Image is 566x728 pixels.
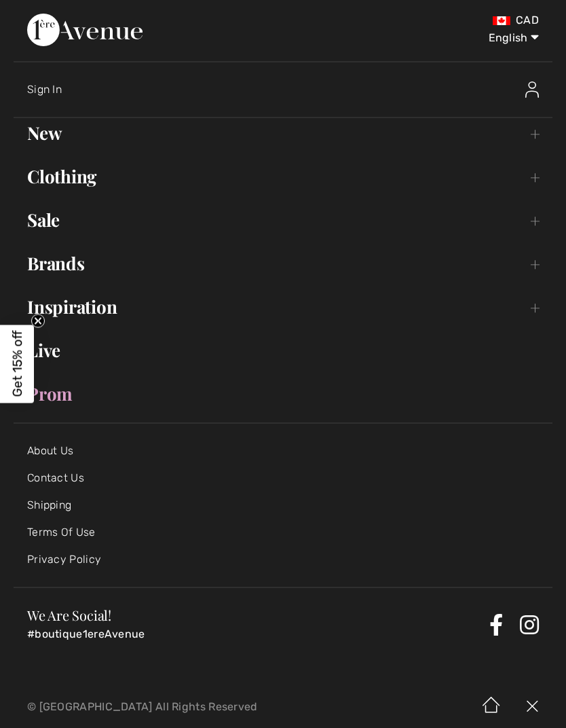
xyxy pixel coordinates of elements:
[14,292,552,322] a: Inspiration
[10,331,25,397] span: Get 15% off
[27,68,552,111] a: Sign InSign In
[27,608,484,622] h3: We Are Social!
[27,471,84,484] a: Contact Us
[525,81,539,98] img: Sign In
[27,498,71,511] a: Shipping
[520,614,539,636] a: Instagram
[27,444,73,457] a: About Us
[27,526,96,539] a: Terms Of Use
[27,83,62,96] span: Sign In
[14,118,552,148] a: New
[512,686,552,728] img: X
[14,205,552,235] a: Sale
[33,10,60,22] span: Help
[27,702,334,712] p: © [GEOGRAPHIC_DATA] All Rights Reserved
[14,335,552,365] a: Live
[471,686,512,728] img: Home
[27,627,484,641] p: #boutique1ereAvenue
[14,162,552,192] a: Clothing
[334,14,539,27] div: CAD
[31,314,45,328] button: Close teaser
[14,249,552,278] a: Brands
[489,614,503,636] a: Facebook
[27,14,143,46] img: 1ère Avenue
[14,379,552,409] a: Prom
[27,553,101,566] a: Privacy Policy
